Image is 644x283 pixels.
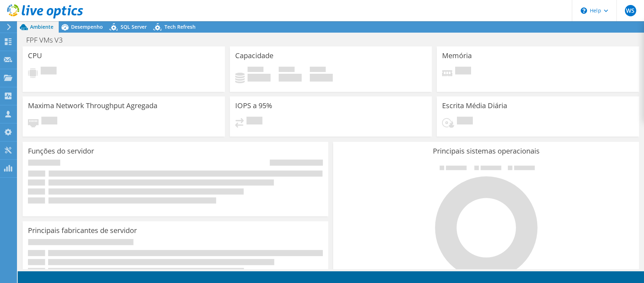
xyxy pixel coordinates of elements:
[28,102,157,110] h3: Maxima Network Throughput Agregada
[581,7,587,14] svg: \n
[310,74,333,82] h4: 0 GiB
[28,227,137,234] h3: Principais fabricantes de servidor
[121,23,147,30] span: SQL Server
[455,67,471,76] span: Pendente
[235,52,273,60] h3: Capacidade
[164,23,196,30] span: Tech Refresh
[457,117,473,126] span: Pendente
[71,23,103,30] span: Desempenho
[338,147,633,155] h3: Principais sistemas operacionais
[30,23,53,30] span: Ambiente
[279,74,302,82] h4: 0 GiB
[28,147,94,155] h3: Funções do servidor
[41,117,57,126] span: Pendente
[41,67,57,76] span: Pendente
[442,102,507,110] h3: Escrita Média Diária
[248,67,263,74] span: Usado
[279,67,295,74] span: Disponível
[442,52,472,60] h3: Memória
[310,67,326,74] span: Total
[625,5,636,16] span: WS
[23,36,74,44] h1: FPF VMs V3
[28,52,42,60] h3: CPU
[248,74,271,82] h4: 0 GiB
[246,117,262,126] span: Pendente
[235,102,272,110] h3: IOPS a 95%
